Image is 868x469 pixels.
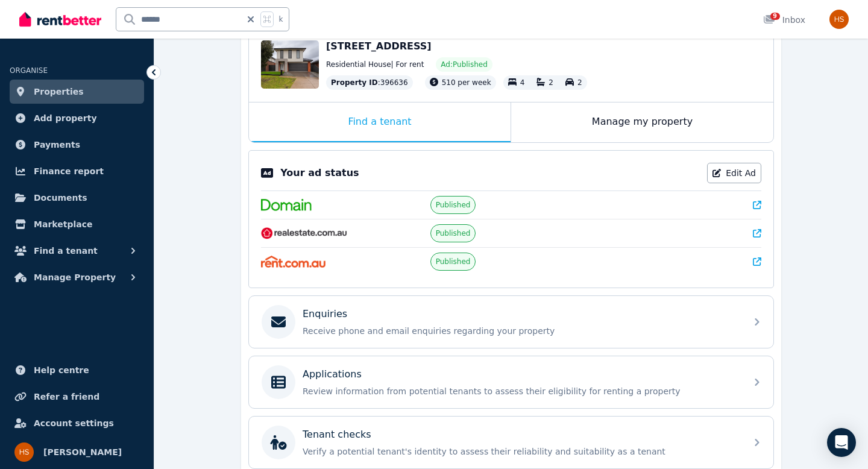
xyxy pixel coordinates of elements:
a: Account settings [10,411,144,435]
span: 2 [549,78,553,87]
span: ORGANISE [10,66,48,75]
p: Tenant checks [303,427,371,442]
span: 2 [577,78,582,87]
p: Receive phone and email enquiries regarding your property [303,325,739,337]
span: Published [436,257,471,266]
p: Verify a potential tenant's identity to assess their reliability and suitability as a tenant [303,445,739,458]
div: Inbox [763,14,805,26]
p: Review information from potential tenants to assess their eligibility for renting a property [303,385,739,397]
span: [PERSON_NAME] [43,445,122,459]
span: Find a tenant [34,244,98,258]
span: Marketplace [34,217,92,231]
a: Finance report [10,159,144,183]
span: [STREET_ADDRESS] [326,40,432,52]
span: Help centre [34,363,89,377]
span: Published [436,200,471,210]
a: Marketplace [10,212,144,236]
a: Documents [10,186,144,210]
p: Enquiries [303,307,347,321]
img: RentBetter [19,10,101,28]
span: 510 per week [442,78,491,87]
a: Refer a friend [10,385,144,409]
a: EnquiriesReceive phone and email enquiries regarding your property [249,296,773,348]
a: Edit Ad [707,163,761,183]
span: Properties [34,84,84,99]
span: Documents [34,190,87,205]
p: Your ad status [280,166,359,180]
span: Published [436,228,471,238]
a: Tenant checksVerify a potential tenant's identity to assess their reliability and suitability as ... [249,417,773,468]
span: Ad: Published [441,60,487,69]
span: Manage Property [34,270,116,285]
div: Manage my property [511,102,773,142]
a: ApplicationsReview information from potential tenants to assess their eligibility for renting a p... [249,356,773,408]
span: Residential House | For rent [326,60,424,69]
a: Properties [10,80,144,104]
span: 9 [770,13,780,20]
img: Harpinder Singh [829,10,849,29]
a: Help centre [10,358,144,382]
div: Open Intercom Messenger [827,428,856,457]
span: 4 [520,78,525,87]
button: Find a tenant [10,239,144,263]
button: Manage Property [10,265,144,289]
div: : 396636 [326,75,413,90]
span: Refer a friend [34,389,99,404]
span: Property ID [331,78,378,87]
span: Finance report [34,164,104,178]
span: Payments [34,137,80,152]
img: Domain.com.au [261,199,312,211]
img: Rent.com.au [261,256,325,268]
img: Harpinder Singh [14,442,34,462]
p: Applications [303,367,362,382]
img: RealEstate.com.au [261,227,347,239]
a: Payments [10,133,144,157]
div: Find a tenant [249,102,511,142]
span: Account settings [34,416,114,430]
a: Add property [10,106,144,130]
span: k [278,14,283,24]
span: Add property [34,111,97,125]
